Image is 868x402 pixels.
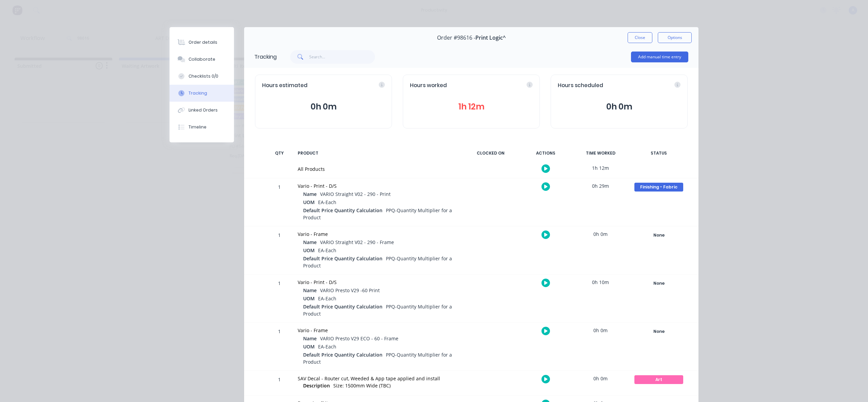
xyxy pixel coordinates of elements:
span: UOM [303,295,315,302]
span: Size: 1500mm Wide (TBC) [333,382,391,389]
span: Default Price Quantity Calculation [303,255,382,262]
button: Checklists 0/0 [170,68,234,85]
div: 0h 10m [575,275,626,290]
div: STATUS [630,146,688,160]
div: 1 [269,227,290,274]
span: PPQ-Quantity Multiplier for a Product [303,351,452,365]
span: Default Price Quantity Calculation [303,207,382,214]
button: Finishing - Fabric [634,182,684,192]
div: ACTIONS [520,146,571,160]
span: UOM [303,247,315,254]
span: Default Price Quantity Calculation [303,351,382,358]
div: 1h 12m [575,160,626,176]
span: UOM [303,199,315,206]
div: 0h 0m [575,323,626,338]
span: PPQ-Quantity Multiplier for a Product [303,255,452,269]
div: Vario - Print - D/S [298,182,457,189]
div: TIME WORKED [575,146,626,160]
div: QTY [269,146,290,160]
span: Name [303,190,317,198]
div: 0h 0m [575,371,626,386]
button: None [634,327,684,336]
div: Checklists 0/0 [189,73,218,79]
div: Order details [189,39,217,45]
button: Art [634,375,684,384]
div: None [634,327,683,336]
button: None [634,230,684,240]
button: Options [658,32,692,43]
span: Name [303,335,317,342]
button: Add manual time entry [631,52,688,62]
button: 0h 0m [558,100,680,113]
span: VARIO Straight V02 - 290 - Print [320,191,391,197]
div: Vario - Frame [298,327,457,334]
span: PPQ-Quantity Multiplier for a Product [303,303,452,317]
button: Close [628,32,652,43]
span: EA-Each [318,199,336,205]
span: Print Logic^ [475,35,506,41]
button: 1h 12m [410,100,533,113]
div: 1 [269,324,290,370]
div: Art [634,375,683,384]
div: SAV Decal - Router cut, Weeded & App tape applied and install [298,375,457,382]
span: EA-Each [318,247,336,254]
div: Vario - Frame [298,230,457,238]
span: Order #98616 - [437,35,475,41]
div: None [634,231,683,240]
input: Search... [309,50,375,64]
div: 1 [269,372,290,395]
div: Collaborate [189,56,215,62]
button: 0h 0m [262,100,385,113]
span: Name [303,239,317,246]
div: Finishing - Fabric [634,183,683,192]
span: Hours worked [410,82,447,89]
span: Description [303,382,330,389]
div: None [634,279,683,288]
span: Hours estimated [262,82,308,89]
span: Name [303,287,317,294]
div: 0h 0m [575,226,626,242]
div: CLOCKED ON [465,146,516,160]
div: 1 [269,276,290,322]
button: None [634,279,684,288]
div: Vario - Print - D/S [298,279,457,286]
button: Tracking [170,85,234,102]
span: UOM [303,343,315,350]
span: VARIO Straight V02 - 290 - Frame [320,239,394,245]
button: Linked Orders [170,102,234,119]
span: VARIO Presto V29 -60 Print [320,287,380,294]
span: Hours scheduled [558,82,603,89]
button: Order details [170,34,234,51]
div: 0h 29m [575,178,626,194]
button: Timeline [170,119,234,136]
div: 1 [269,179,290,226]
span: EA-Each [318,343,336,350]
div: Tracking [254,53,277,61]
div: PRODUCT [294,146,461,160]
button: Collaborate [170,51,234,68]
div: Linked Orders [189,107,218,113]
div: Tracking [189,90,207,96]
span: EA-Each [318,295,336,302]
span: Default Price Quantity Calculation [303,303,382,310]
div: Timeline [189,124,206,130]
div: All Products [298,165,457,173]
span: PPQ-Quantity Multiplier for a Product [303,207,452,221]
span: VARIO Presto V29 ECO - 60 - Frame [320,335,398,342]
